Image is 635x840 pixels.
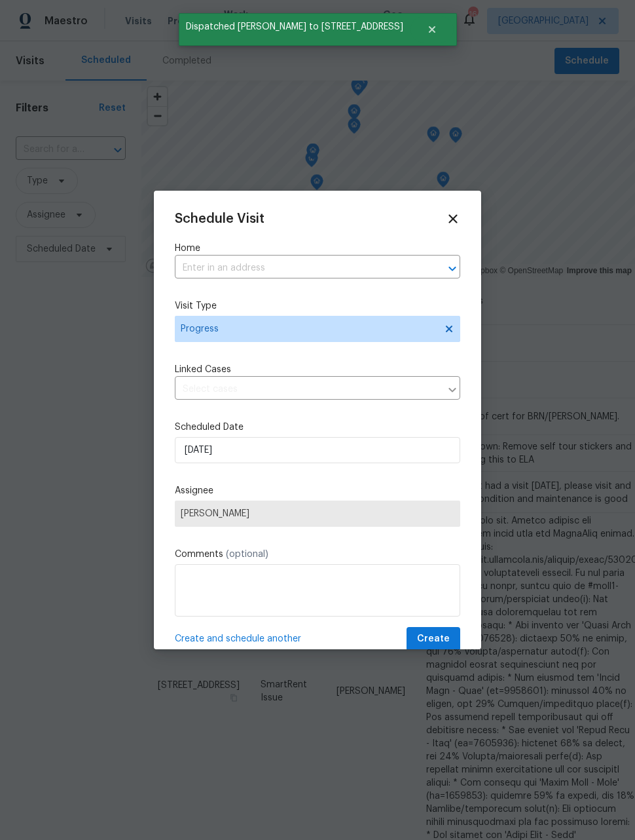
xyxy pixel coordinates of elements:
[175,379,441,400] input: Select cases
[175,212,264,225] span: Schedule Visit
[175,242,460,255] label: Home
[175,258,424,278] input: Enter in an address
[175,363,231,376] span: Linked Cases
[443,259,462,278] button: Open
[175,632,301,645] span: Create and schedule another
[175,437,460,463] input: M/D/YYYY
[181,508,454,519] span: [PERSON_NAME]
[417,631,450,647] span: Create
[175,299,460,313] label: Visit Type
[410,16,454,43] button: Close
[179,13,410,41] span: Dispatched [PERSON_NAME] to [STREET_ADDRESS]
[175,484,460,497] label: Assignee
[226,550,268,559] span: (optional)
[446,212,460,226] span: Close
[175,548,460,561] label: Comments
[407,627,460,651] button: Create
[175,421,460,434] label: Scheduled Date
[181,322,435,335] span: Progress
